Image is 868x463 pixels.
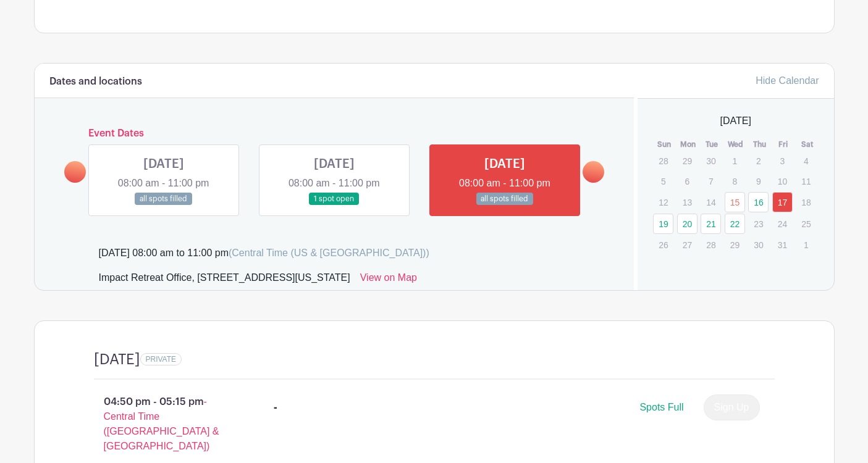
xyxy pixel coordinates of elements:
a: 15 [725,192,745,212]
p: 28 [653,151,673,170]
div: [DATE] 08:00 am to 11:00 pm [99,246,429,261]
h4: [DATE] [94,351,140,369]
a: 17 [772,192,793,212]
p: 1 [796,235,816,254]
a: Hide Calendar [756,75,819,86]
p: 28 [701,235,721,254]
a: 19 [653,214,673,234]
span: [DATE] [720,114,751,128]
p: 29 [725,235,745,254]
p: 6 [677,172,697,191]
a: 21 [701,214,721,234]
p: 18 [796,193,816,212]
p: 7 [701,172,721,191]
h6: Dates and locations [49,76,142,88]
p: 10 [772,172,793,191]
p: 27 [677,235,697,254]
div: - [274,400,277,415]
p: 29 [677,151,697,170]
p: 5 [653,172,673,191]
p: 26 [653,235,673,254]
a: 16 [748,192,769,212]
th: Tue [700,138,724,151]
p: 24 [772,214,793,233]
p: 11 [796,172,816,191]
span: PRIVATE [146,355,177,364]
div: Impact Retreat Office, [STREET_ADDRESS][US_STATE] [99,270,350,290]
p: 1 [725,151,745,170]
span: (Central Time (US & [GEOGRAPHIC_DATA])) [229,248,429,258]
h6: Event Dates [86,128,583,140]
p: 13 [677,193,697,212]
p: 9 [748,172,769,191]
p: 31 [772,235,793,254]
th: Fri [772,138,796,151]
th: Wed [724,138,748,151]
th: Mon [676,138,701,151]
p: 30 [748,235,769,254]
a: 22 [725,214,745,234]
th: Sun [652,138,676,151]
p: 2 [748,151,769,170]
p: 8 [725,172,745,191]
p: 30 [701,151,721,170]
p: 14 [701,193,721,212]
a: 20 [677,214,697,234]
span: - Central Time ([GEOGRAPHIC_DATA] & [GEOGRAPHIC_DATA]) [104,396,219,451]
p: 25 [796,214,816,233]
p: 23 [748,214,769,233]
p: 3 [772,151,793,170]
p: 12 [653,193,673,212]
span: Spots Full [639,402,683,412]
p: 4 [796,151,816,170]
p: 04:50 pm - 05:15 pm [74,390,255,459]
a: View on Map [360,270,417,290]
th: Thu [748,138,772,151]
th: Sat [795,138,819,151]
